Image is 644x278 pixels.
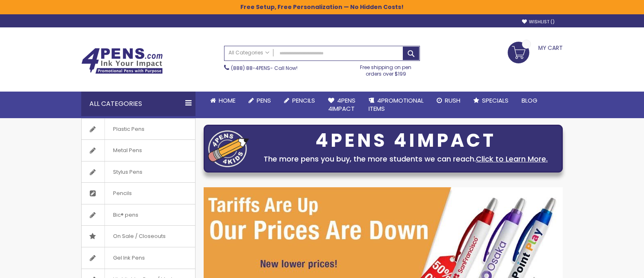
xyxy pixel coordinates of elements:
[253,132,558,149] div: 4PENS 4IMPACT
[104,183,140,204] span: Pencils
[208,130,249,167] img: four_pen_logo.png
[522,19,555,25] a: Wishlist
[104,204,147,226] span: Bic® pens
[81,92,195,116] div: All Categories
[81,48,163,74] img: 4Pens Custom Pens and Promotional Products
[322,92,362,118] a: 4Pens4impact
[204,92,242,110] a: Home
[430,92,467,110] a: Rush
[369,96,424,113] span: 4PROMOTIONAL ITEMS
[242,92,278,110] a: Pens
[482,96,509,105] span: Specials
[522,96,537,105] span: Blog
[82,140,195,161] a: Metal Pens
[224,46,273,60] a: All Categories
[82,183,195,204] a: Pencils
[362,92,430,118] a: 4PROMOTIONALITEMS
[231,65,270,72] a: (888) 88-4PENS
[82,119,195,140] a: Plastic Pens
[476,154,548,164] a: Click to Learn More.
[82,226,195,247] a: On Sale / Closeouts
[229,49,269,56] span: All Categories
[231,65,298,72] span: - Call Now!
[352,61,420,77] div: Free shipping on pen orders over $199
[104,161,151,183] span: Stylus Pens
[278,92,322,110] a: Pencils
[515,92,544,110] a: Blog
[104,119,153,140] span: Plastic Pens
[104,247,153,269] span: Gel Ink Pens
[257,96,271,105] span: Pens
[219,96,235,105] span: Home
[104,226,174,247] span: On Sale / Closeouts
[253,153,558,165] div: The more pens you buy, the more students we can reach.
[104,140,150,161] span: Metal Pens
[82,247,195,269] a: Gel Ink Pens
[292,96,315,105] span: Pencils
[82,204,195,226] a: Bic® pens
[467,92,515,110] a: Specials
[445,96,460,105] span: Rush
[328,96,355,113] span: 4Pens 4impact
[82,161,195,183] a: Stylus Pens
